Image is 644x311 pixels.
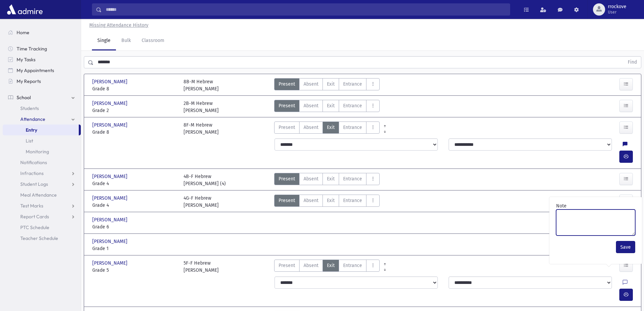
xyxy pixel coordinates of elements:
[92,107,177,114] span: Grade 2
[279,197,295,204] span: Present
[17,29,29,36] span: Home
[3,222,81,233] a: PTC Schedule
[92,173,129,180] span: [PERSON_NAME]
[92,100,129,107] span: [PERSON_NAME]
[343,262,362,269] span: Entrance
[87,22,148,28] a: Missing Attendance History
[304,81,318,88] span: Absent
[304,197,318,204] span: Absent
[3,157,81,168] a: Notifications
[343,197,362,204] span: Entrance
[20,116,45,122] span: Attendance
[274,260,380,274] div: AttTypes
[92,216,129,223] span: [PERSON_NAME]
[92,78,129,85] span: [PERSON_NAME]
[624,57,641,68] button: Find
[17,94,31,101] span: School
[26,149,49,155] span: Monitoring
[136,31,170,50] a: Classroom
[92,202,177,209] span: Grade 4
[17,46,47,52] span: Time Tracking
[116,31,136,50] a: Bulk
[184,100,219,114] div: 2B-M Hebrew [PERSON_NAME]
[92,245,177,252] span: Grade 1
[3,65,81,76] a: My Appointments
[92,31,116,50] a: Single
[343,81,362,88] span: Entrance
[274,173,380,187] div: AttTypes
[3,125,79,135] a: Entry
[3,103,81,114] a: Students
[556,202,567,209] label: Note
[184,78,219,92] div: 8B-M Hebrew [PERSON_NAME]
[3,233,81,244] a: Teacher Schedule
[20,159,47,165] span: Notifications
[343,102,362,109] span: Entrance
[3,27,81,38] a: Home
[26,127,37,133] span: Entry
[17,57,35,63] span: My Tasks
[5,3,44,16] img: AdmirePro
[274,78,380,92] div: AttTypes
[92,180,177,187] span: Grade 4
[3,54,81,65] a: My Tasks
[608,4,626,9] span: rrockove
[616,241,635,253] button: Save
[184,195,219,209] div: 4G-F Hebrew [PERSON_NAME]
[102,3,510,16] input: Search
[89,22,148,28] u: Missing Attendance History
[17,78,41,84] span: My Reports
[327,197,335,204] span: Exit
[304,124,318,131] span: Absent
[92,129,177,136] span: Grade 8
[274,195,380,209] div: AttTypes
[92,267,177,274] span: Grade 5
[20,214,49,220] span: Report Cards
[20,192,57,198] span: Meal Attendance
[3,43,81,54] a: Time Tracking
[327,175,335,182] span: Exit
[343,175,362,182] span: Entrance
[3,114,81,125] a: Attendance
[327,102,335,109] span: Exit
[327,81,335,88] span: Exit
[304,175,318,182] span: Absent
[608,9,626,15] span: User
[3,211,81,222] a: Report Cards
[92,260,129,267] span: [PERSON_NAME]
[92,121,129,129] span: [PERSON_NAME]
[92,238,129,245] span: [PERSON_NAME]
[279,81,295,88] span: Present
[92,85,177,92] span: Grade 8
[92,223,177,230] span: Grade 6
[279,262,295,269] span: Present
[279,175,295,182] span: Present
[279,102,295,109] span: Present
[3,146,81,157] a: Monitoring
[274,100,380,114] div: AttTypes
[184,121,219,136] div: 8F-M Hebrew [PERSON_NAME]
[20,170,44,176] span: Infractions
[3,92,81,103] a: School
[184,260,219,274] div: 5F-F Hebrew [PERSON_NAME]
[279,124,295,131] span: Present
[26,138,33,144] span: List
[304,102,318,109] span: Absent
[17,67,54,73] span: My Appointments
[20,224,49,230] span: PTC Schedule
[184,173,226,187] div: 4B-F Hebrew [PERSON_NAME] (4)
[3,200,81,211] a: Test Marks
[20,105,39,111] span: Students
[3,76,81,87] a: My Reports
[3,179,81,190] a: Student Logs
[3,168,81,179] a: Infractions
[20,203,43,209] span: Test Marks
[327,124,335,131] span: Exit
[20,181,48,187] span: Student Logs
[274,121,380,136] div: AttTypes
[92,195,129,202] span: [PERSON_NAME]
[327,262,335,269] span: Exit
[3,190,81,200] a: Meal Attendance
[304,262,318,269] span: Absent
[20,235,58,241] span: Teacher Schedule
